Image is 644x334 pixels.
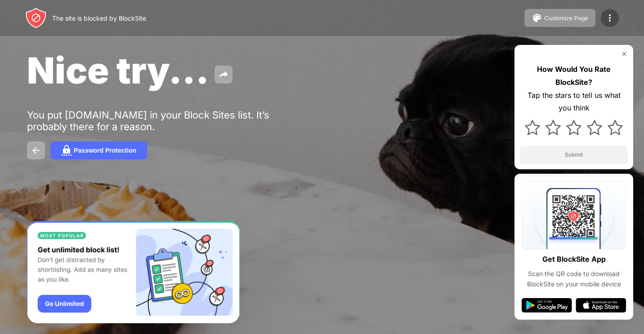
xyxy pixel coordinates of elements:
img: qrcode.svg [522,181,626,249]
div: Scan the QR code to download BlockSite on your mobile device [522,269,626,289]
div: Customize Page [544,15,588,22]
img: pallet.svg [532,13,542,23]
img: star.svg [525,120,540,135]
img: star.svg [566,120,581,135]
div: You put [DOMAIN_NAME] in your Block Sites list. It’s probably there for a reason. [27,109,305,132]
button: Submit [520,146,628,164]
img: password.svg [61,145,72,156]
div: How Would You Rate BlockSite? [520,63,628,89]
img: star.svg [608,120,623,135]
img: header-logo.svg [25,7,47,29]
img: menu-icon.svg [604,13,615,23]
button: Password Protection [50,141,147,159]
img: star.svg [546,120,561,135]
img: google-play.svg [522,298,572,312]
span: Nice try... [27,48,209,92]
div: Get BlockSite App [542,253,606,266]
img: back.svg [31,145,41,156]
img: rate-us-close.svg [621,50,628,57]
img: app-store.svg [576,298,626,312]
iframe: Banner [27,221,240,324]
div: Password Protection [74,147,136,154]
img: share.svg [218,69,229,80]
div: Tap the stars to tell us what you think [520,89,628,115]
div: The site is blocked by BlockSite [52,14,146,22]
img: star.svg [587,120,602,135]
button: Customize Page [524,9,595,27]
